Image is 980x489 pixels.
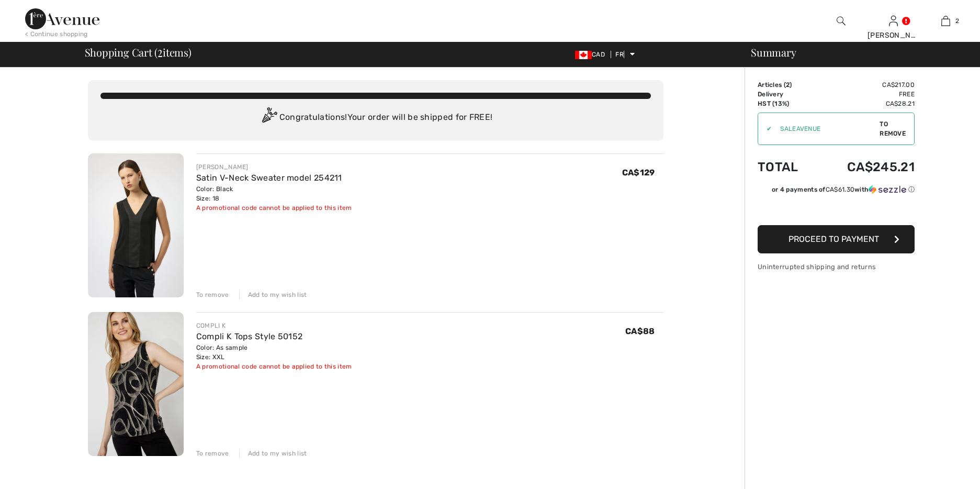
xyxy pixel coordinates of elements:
font: 2 [786,81,790,88]
font: Articles ( [758,81,786,88]
font: HST (13%) [758,100,790,107]
font: CA$217.00 [882,81,915,88]
img: 1st Avenue [25,8,99,29]
font: Color: As sample [196,344,248,351]
font: ✔ [767,125,772,132]
input: Promo code [772,113,880,145]
img: Satin V-Neck Sweater model 254211 [88,153,184,297]
font: Shopping Cart ( [85,45,158,59]
font: Total [758,160,798,174]
button: Proceed to payment [758,225,915,253]
font: Color: Black [196,185,233,193]
font: Size: 18 [196,195,219,202]
font: [PERSON_NAME] [196,163,249,171]
font: Add to my wish list [248,291,307,298]
font: Size: XXL [196,353,225,361]
font: Your order will be shipped for FREE! [347,112,493,122]
font: items) [163,45,192,59]
font: 2 [955,17,959,25]
font: or 4 payments of [772,186,826,193]
font: To remove [880,120,906,137]
font: CA$129 [622,168,655,177]
font: FR [615,51,624,58]
img: Compli K Tops Style 50152 [88,312,184,456]
iframe: PayPal-paypal [758,198,915,221]
font: 2 [157,42,163,60]
font: Free [899,91,915,98]
img: Congratulation2.svg [258,107,279,128]
a: 2 [920,15,971,27]
font: Add to my wish list [248,450,307,457]
img: research [837,15,846,27]
img: My information [889,15,898,27]
font: Congratulations! [279,112,347,122]
font: Summary [751,45,796,59]
font: with [854,186,869,193]
font: A promotional code cannot be applied to this item [196,204,352,212]
iframe: Opens a widget where you can find more information [913,458,970,484]
img: Canadian Dollar [575,51,592,59]
font: CA$245.21 [847,160,915,174]
font: Delivery [758,91,783,98]
font: CA$28.21 [886,100,915,107]
font: To remove [196,450,229,457]
img: My cart [941,15,950,27]
font: CA$88 [625,326,655,336]
font: COMPLI K [196,322,226,329]
div: or 4 payments ofCA$61.30withSezzle Click to learn more about Sezzle [758,185,915,198]
font: ) [790,81,792,88]
font: CA$61.30 [826,186,854,193]
font: A promotional code cannot be applied to this item [196,363,352,370]
font: To remove [196,291,229,298]
a: Satin V-Neck Sweater model 254211 [196,173,342,183]
a: Log in [889,16,898,26]
a: Compli K Tops Style 50152 [196,331,303,341]
font: Uninterrupted shipping and returns [758,263,876,271]
font: ⓘ [908,186,915,193]
font: CAD [592,51,605,58]
font: Proceed to payment [788,234,879,244]
font: < Continue shopping [25,30,88,38]
font: [PERSON_NAME] [868,31,929,40]
img: Sezzle [869,185,906,194]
